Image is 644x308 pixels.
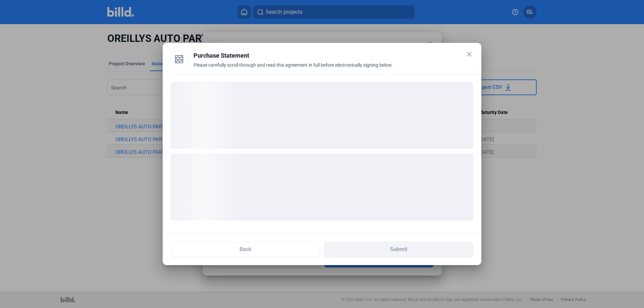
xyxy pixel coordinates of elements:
div: loading [171,153,473,221]
mat-icon: close [465,50,473,58]
div: Purchase Statement [194,51,473,60]
div: loading [171,82,473,149]
button: Submit [324,242,473,257]
button: Back [171,242,320,257]
div: Please carefully scroll through and read this agreement in full before electronically signing below. [194,62,473,76]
